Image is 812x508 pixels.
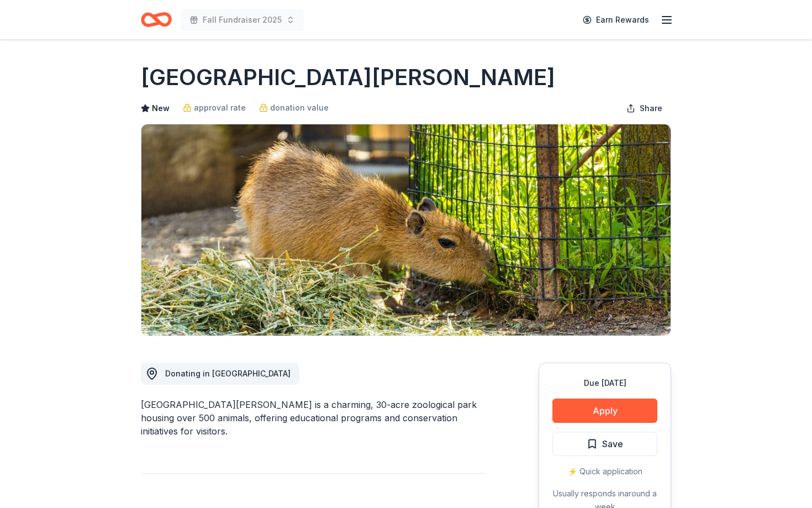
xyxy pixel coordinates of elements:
a: donation value [259,101,329,114]
button: Share [618,97,671,119]
span: approval rate [194,101,246,114]
span: donation value [270,101,329,114]
img: Image for Santa Barbara Zoo [141,124,671,336]
div: Due [DATE] [552,376,657,390]
button: Save [552,432,657,456]
button: Fall Fundraiser 2025 [181,9,304,31]
div: [GEOGRAPHIC_DATA][PERSON_NAME] is a charming, 30-acre zoological park housing over 500 animals, o... [141,398,486,438]
span: Donating in [GEOGRAPHIC_DATA] [165,369,291,378]
button: Apply [552,399,657,423]
a: Earn Rewards [576,10,656,30]
a: Home [141,7,172,33]
span: Save [602,437,623,451]
h1: [GEOGRAPHIC_DATA][PERSON_NAME] [141,62,555,93]
span: Fall Fundraiser 2025 [203,13,282,27]
div: ⚡️ Quick application [552,465,657,478]
a: approval rate [183,101,246,114]
span: Share [640,102,662,115]
span: New [152,102,170,115]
